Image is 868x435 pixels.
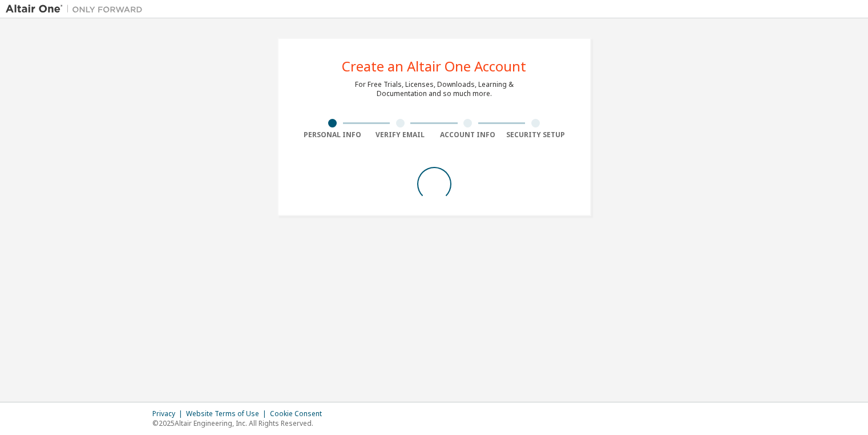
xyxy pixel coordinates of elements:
[342,59,526,73] div: Create an Altair One Account
[366,130,434,139] div: Verify Email
[502,130,570,139] div: Security Setup
[299,130,367,139] div: Personal Info
[355,80,514,98] div: For Free Trials, Licenses, Downloads, Learning & Documentation and so much more.
[152,409,186,418] div: Privacy
[434,130,502,139] div: Account Info
[270,409,329,418] div: Cookie Consent
[152,418,329,428] p: © 2025 Altair Engineering, Inc. All Rights Reserved.
[186,409,270,418] div: Website Terms of Use
[6,3,148,15] img: Altair One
